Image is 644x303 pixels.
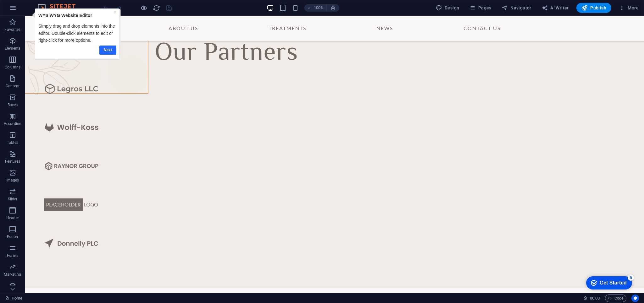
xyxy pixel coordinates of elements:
h6: Session time [583,295,600,302]
p: Accordion [4,121,21,126]
iframe: To enrich screen reader interactions, please activate Accessibility in Grammarly extension settings [25,16,644,293]
div: Get Started 5 items remaining, 0% complete [5,3,51,16]
p: Slider [8,197,18,202]
span: 00 00 [590,295,600,302]
div: 5 [47,1,53,8]
p: Images [6,178,19,183]
p: Forms [7,253,18,258]
p: Header [6,215,19,220]
p: Marketing [4,272,21,277]
p: Footer [7,234,18,239]
a: Click to cancel selection. Double-click to open Pages [5,295,22,302]
p: Columns [5,65,20,70]
iframe: To enrich screen reader interactions, please activate Accessibility in Grammarly extension settings [30,8,121,61]
div: Get Started [19,7,46,13]
p: Tables [7,140,18,145]
span: More [619,5,639,11]
p: Boxes [8,102,18,107]
button: Usercentrics [631,295,639,302]
span: : [594,296,595,300]
button: Code [605,295,626,302]
p: Content [6,84,19,89]
p: Favorites [4,27,20,32]
button: More [616,3,641,13]
p: Features [5,159,20,164]
span: Code [608,295,624,302]
a: Next [69,37,86,46]
p: Elements [5,46,21,51]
